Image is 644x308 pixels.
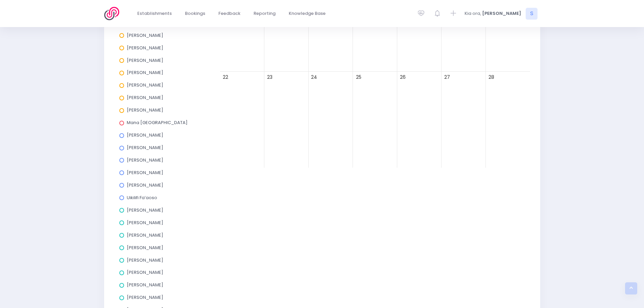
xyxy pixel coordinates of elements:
span: [PERSON_NAME] [127,169,163,176]
a: Reporting [248,7,281,20]
span: [PERSON_NAME] [127,157,163,163]
span: [PERSON_NAME] [127,32,163,39]
img: Logo [104,7,123,20]
span: 22 [221,73,230,82]
span: [PERSON_NAME] [127,82,163,88]
a: Knowledge Base [283,7,331,20]
a: Bookings [180,7,211,20]
span: [PERSON_NAME] [127,257,163,263]
span: [PERSON_NAME] [127,244,163,251]
span: Mana [GEOGRAPHIC_DATA] [127,119,188,126]
span: [PERSON_NAME] [127,107,163,113]
span: [PERSON_NAME] [127,132,163,138]
span: Uikilifi Fa’aoso [127,194,157,201]
span: [PERSON_NAME] [127,57,163,64]
span: [PERSON_NAME] [127,219,163,226]
span: [PERSON_NAME] [127,69,163,76]
span: 25 [354,73,363,82]
span: [PERSON_NAME] [127,182,163,188]
span: Bookings [185,10,205,17]
span: [PERSON_NAME] [127,232,163,238]
span: 28 [487,73,496,82]
span: Establishments [137,10,172,17]
span: S [526,8,538,20]
span: [PERSON_NAME] [127,294,163,301]
span: [PERSON_NAME] [127,282,163,288]
span: [PERSON_NAME] [127,94,163,101]
span: 26 [398,73,407,82]
span: [PERSON_NAME] [127,207,163,213]
span: [PERSON_NAME] [482,10,521,17]
span: 27 [443,73,452,82]
a: Feedback [213,7,246,20]
span: 24 [310,73,319,82]
span: Reporting [254,10,276,17]
span: Feedback [218,10,240,17]
span: [PERSON_NAME] [127,144,163,151]
span: 23 [265,73,275,82]
span: [PERSON_NAME] [127,269,163,276]
span: Kia ora, [464,10,481,17]
a: Establishments [132,7,177,20]
span: Knowledge Base [289,10,326,17]
span: [PERSON_NAME] [127,45,163,51]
